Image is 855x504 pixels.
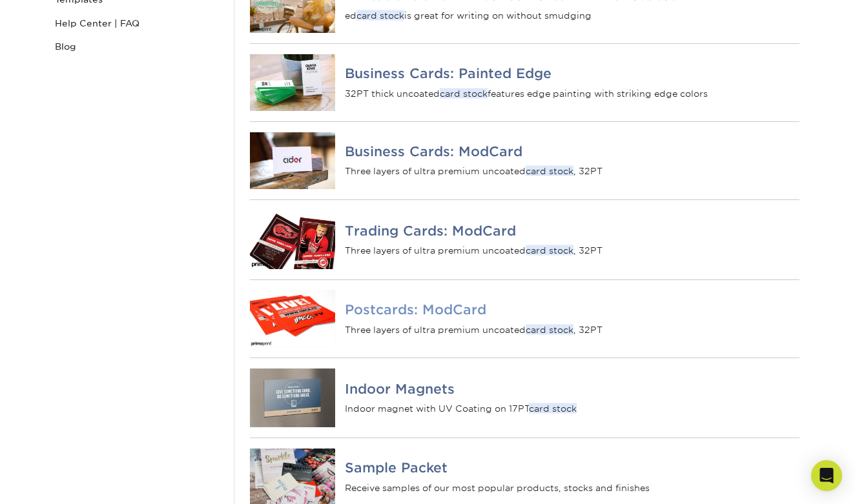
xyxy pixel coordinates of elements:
[250,200,799,279] a: Trading Cards: ModCard Trading Cards: ModCard Three layers of ultra premium uncoatedcard stock, 32PT
[250,280,799,358] a: Postcards: ModCard Postcards: ModCard Three layers of ultra premium uncoatedcard stock, 32PT
[811,460,842,491] div: Open Intercom Messenger
[50,12,224,35] a: Help Center | FAQ
[250,132,335,189] img: Business Cards: ModCard
[345,323,799,336] p: Three layers of ultra premium uncoated , 32PT
[250,290,335,347] img: Postcards: ModCard
[345,460,799,476] h4: Sample Packet
[250,44,799,121] a: Business Cards: Painted Edge Business Cards: Painted Edge 32PT thick uncoatedcard stockfeatures e...
[250,122,799,199] a: Business Cards: ModCard Business Cards: ModCard Three layers of ultra premium uncoatedcard stock,...
[345,402,799,415] p: Indoor magnet with UV Coating on 17PT
[50,35,224,58] a: Blog
[529,403,577,414] em: card stock
[526,245,573,256] em: card stock
[345,8,799,21] p: ed is great for writing on without smudging
[345,165,799,177] p: Three layers of ultra premium uncoated , 32PT
[356,10,404,20] em: card stock
[250,210,335,269] img: Trading Cards: ModCard
[345,144,799,159] h4: Business Cards: ModCard
[345,302,799,318] h4: Postcards: ModCard
[250,358,799,438] a: Indoor Magnets Indoor Magnets Indoor magnet with UV Coating on 17PTcard stock
[345,381,799,396] h4: Indoor Magnets
[250,368,335,427] img: Indoor Magnets
[345,481,799,494] p: Receive samples of our most popular products, stocks and finishes
[345,223,799,238] h4: Trading Cards: ModCard
[345,66,799,81] h4: Business Cards: Painted Edge
[250,54,335,111] img: Business Cards: Painted Edge
[345,86,799,99] p: 32PT thick uncoated features edge painting with striking edge colors
[526,324,573,334] em: card stock
[440,88,488,98] em: card stock
[526,166,573,176] em: card stock
[345,244,799,257] p: Three layers of ultra premium uncoated , 32PT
